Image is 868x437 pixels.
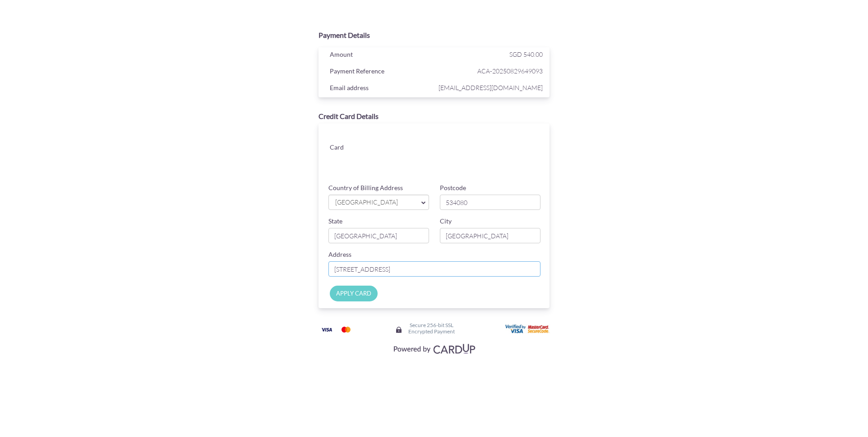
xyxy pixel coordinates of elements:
div: Card [323,141,379,155]
div: Credit Card Details [319,111,549,122]
img: User card [505,324,550,334]
div: Amount [323,49,436,62]
div: Payment Reference [323,65,436,79]
span: [EMAIL_ADDRESS][DOMAIN_NAME] [436,82,543,93]
label: State [328,217,342,226]
div: Email address [323,82,436,96]
span: SGD 540.00 [509,50,543,58]
div: Payment Details [319,30,549,41]
span: ACA-20250829649093 [436,65,543,77]
img: Secure lock [395,326,402,333]
img: Visa, Mastercard [389,340,479,357]
a: [GEOGRAPHIC_DATA] [328,195,429,210]
img: Visa [318,324,336,335]
label: City [440,217,452,226]
img: Mastercard [337,324,355,335]
label: Address [328,250,351,259]
input: APPLY CARD [330,286,378,301]
label: Postcode [440,183,466,192]
iframe: Secure card expiration date input frame [387,152,463,168]
label: Country of Billing Address [328,183,403,192]
iframe: Secure card security code input frame [464,152,541,168]
iframe: Secure card number input frame [387,132,541,149]
span: [GEOGRAPHIC_DATA] [334,198,414,207]
h6: Secure 256-bit SSL Encrypted Payment [408,322,455,334]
